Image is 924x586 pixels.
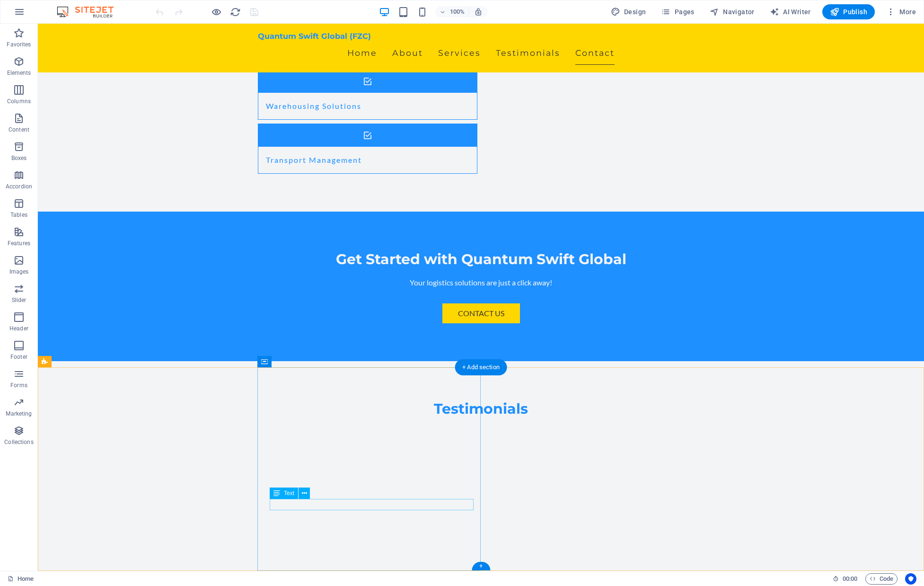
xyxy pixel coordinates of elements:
[882,4,920,19] button: More
[10,382,27,389] p: Forms
[870,573,893,585] span: Code
[6,183,32,190] p: Accordion
[7,69,31,77] p: Elements
[229,6,241,18] button: reload
[11,154,27,162] p: Boxes
[284,490,294,496] span: Text
[849,575,851,582] span: :
[12,296,26,304] p: Slider
[886,7,916,17] span: More
[770,7,811,17] span: AI Writer
[10,211,27,219] p: Tables
[661,7,694,17] span: Pages
[657,4,698,19] button: Pages
[455,359,507,375] div: + Add section
[54,6,125,18] img: Editor Logo
[766,4,815,19] button: AI Writer
[706,4,758,19] button: Navigator
[611,7,646,17] span: Design
[6,410,32,417] p: Marketing
[9,126,29,133] p: Content
[435,6,469,18] button: 100%
[474,8,483,16] i: On resize automatically adjust zoom level to fit chosen device.
[9,268,29,275] p: Images
[710,7,755,17] span: Navigator
[7,98,31,105] p: Columns
[4,438,33,446] p: Collections
[607,4,650,19] button: Design
[10,353,27,361] p: Footer
[865,573,898,585] button: Code
[833,573,858,585] h6: Session time
[830,7,867,17] span: Publish
[843,573,857,585] span: 00 00
[905,573,916,585] button: Usercentrics
[9,325,28,332] p: Header
[607,4,650,19] div: Design (Ctrl+Alt+Y)
[8,573,34,585] a: Click to cancel selection. Double-click to open Pages
[230,7,241,18] i: Reload page
[7,41,31,48] p: Favorites
[449,6,465,18] h6: 100%
[472,562,490,570] div: +
[211,6,222,18] button: Click here to leave preview mode and continue editing
[822,4,875,19] button: Publish
[8,240,30,247] p: Features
